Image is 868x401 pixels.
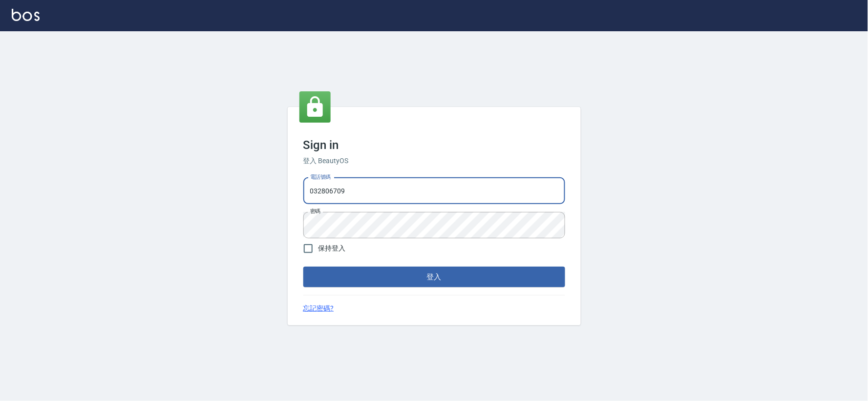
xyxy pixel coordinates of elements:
button: 登入 [303,267,565,287]
h3: Sign in [303,138,565,152]
img: Logo [12,9,40,21]
label: 電話號碼 [310,173,331,181]
a: 忘記密碼? [303,303,334,314]
h6: 登入 BeautyOS [303,156,565,166]
span: 保持登入 [318,243,346,253]
label: 密碼 [310,208,320,215]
